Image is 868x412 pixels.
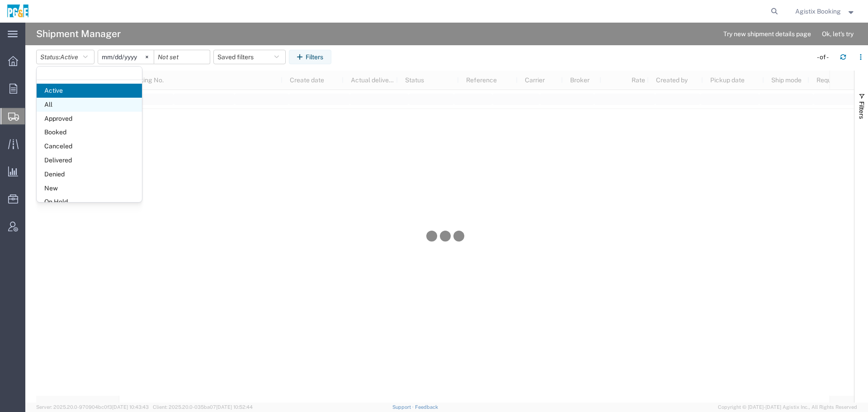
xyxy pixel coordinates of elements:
span: [DATE] 10:43:43 [112,404,149,410]
span: [DATE] 10:52:44 [216,404,253,410]
button: Agistix Booking [795,6,856,17]
button: Status:Active [36,50,94,64]
span: Client: 2025.20.0-035ba07 [153,404,253,410]
span: Try new shipment details page [723,29,811,39]
span: Approved [37,112,142,126]
span: Server: 2025.20.0-970904bc0f3 [36,404,149,410]
span: Copyright © [DATE]-[DATE] Agistix Inc., All Rights Reserved [718,403,857,411]
button: Saved filters [213,50,286,64]
span: Booked [37,125,142,139]
button: Filters [289,50,331,64]
input: Not set [98,50,154,64]
span: Canceled [37,139,142,153]
a: Support [392,404,415,410]
button: Ok, let's try [814,27,861,41]
span: Filters [858,101,865,119]
span: Active [60,53,78,61]
span: Agistix Booking [795,6,841,16]
span: Denied [37,167,142,181]
span: New [37,181,142,195]
input: Not set [154,50,210,64]
span: Active [37,84,142,98]
span: All [37,98,142,112]
span: Delivered [37,153,142,167]
a: Feedback [415,404,438,410]
span: On Hold [37,195,142,209]
h4: Shipment Manager [36,23,121,45]
div: - of - [817,52,833,62]
img: logo [6,5,29,18]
